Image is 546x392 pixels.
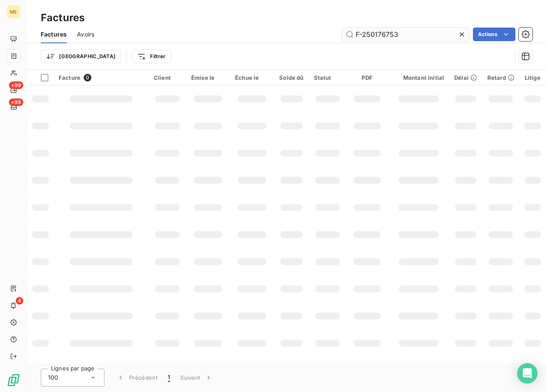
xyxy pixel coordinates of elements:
[59,74,80,81] span: Facture
[48,373,58,382] span: 100
[41,50,121,63] button: [GEOGRAPHIC_DATA]
[16,297,23,305] span: 4
[163,369,175,386] button: 1
[168,373,170,382] span: 1
[7,373,20,387] img: Logo LeanPay
[132,50,171,63] button: Filtrer
[235,74,269,81] div: Échue le
[473,28,515,41] button: Actions
[111,369,163,386] button: Précédent
[454,74,477,81] div: Délai
[41,10,85,25] h3: Factures
[154,74,181,81] div: Client
[279,74,303,81] div: Solde dû
[191,74,225,81] div: Émise le
[9,81,23,89] span: +99
[314,74,342,81] div: Statut
[77,30,94,39] span: Avoirs
[487,74,515,81] div: Retard
[351,74,382,81] div: PDF
[342,28,470,41] input: Rechercher
[7,5,20,19] div: ME
[84,74,91,81] span: 0
[175,369,218,386] button: Suivant
[525,74,540,81] div: Litige
[393,74,444,81] div: Montant initial
[9,98,23,106] span: +99
[41,30,67,39] span: Factures
[517,363,538,384] div: Open Intercom Messenger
